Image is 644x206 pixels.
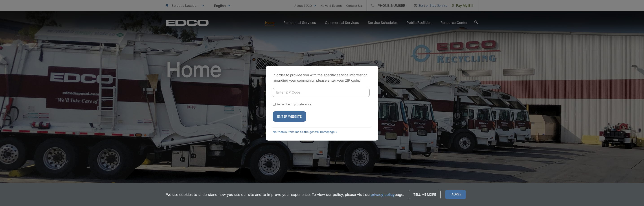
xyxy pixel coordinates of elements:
[273,88,370,97] input: Enter ZIP Code
[371,192,395,197] a: privacy policy
[273,130,337,134] a: No thanks, take me to the general homepage >
[409,190,441,199] a: Tell me more
[166,192,404,197] p: We use cookies to understand how you use our site and to improve your experience. To view our pol...
[273,111,306,122] button: Enter Website
[273,72,371,83] p: In order to provide you with the specific service information regarding your community, please en...
[276,103,311,106] label: Remember my preference
[445,190,466,199] span: I agree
